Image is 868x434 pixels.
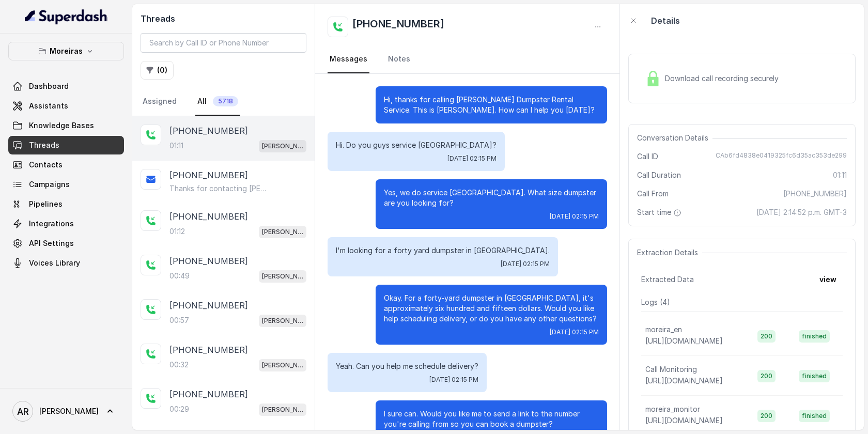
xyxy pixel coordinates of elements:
input: Search by Call ID or Phone Number [141,33,306,53]
span: Download call recording securely [665,73,783,84]
span: Integrations [29,219,74,229]
a: Notes [386,45,412,73]
a: Integrations [8,214,124,233]
a: Threads [8,136,124,154]
p: [PHONE_NUMBER] [169,299,248,312]
p: [PHONE_NUMBER] [169,255,248,267]
img: Lock Icon [645,71,661,86]
a: Messages [328,45,369,73]
span: 01:11 [833,170,847,180]
span: [DATE] 02:15 PM [429,376,478,384]
a: All5718 [195,88,240,116]
p: [PHONE_NUMBER] [169,169,248,181]
span: Pipelines [29,199,63,209]
p: Call Monitoring [645,364,697,375]
p: Details [651,14,680,27]
span: Start time [637,207,684,218]
img: light.svg [25,8,108,25]
p: [PERSON_NAME] (Dumpsters) / EN [262,227,303,237]
p: Moreiras [50,45,83,57]
h2: Threads [141,12,306,25]
p: Logs ( 4 ) [641,297,843,307]
a: Voices Library [8,254,124,272]
p: Hi, thanks for calling [PERSON_NAME] Dumpster Rental Service. This is [PERSON_NAME]. How can I he... [384,95,599,115]
p: 00:57 [169,315,189,326]
span: Voices Library [29,258,80,268]
p: [PHONE_NUMBER] [169,210,248,223]
a: Assigned [141,88,179,116]
a: Knowledge Bases [8,116,124,135]
span: Conversation Details [637,133,712,143]
p: 00:49 [169,271,190,281]
p: [PERSON_NAME] (Dumpsters) / EN [262,271,303,282]
p: [PERSON_NAME] (Dumpsters) / EN [262,316,303,326]
a: Pipelines [8,195,124,213]
p: Yes, we do service [GEOGRAPHIC_DATA]. What size dumpster are you looking for? [384,188,599,208]
p: [PHONE_NUMBER] [169,344,248,356]
span: [URL][DOMAIN_NAME] [645,376,723,385]
span: [URL][DOMAIN_NAME] [645,336,723,345]
span: finished [799,410,830,422]
span: Campaigns [29,179,70,190]
button: view [813,270,843,289]
p: 00:32 [169,360,189,370]
span: [PERSON_NAME] [39,406,99,416]
a: Dashboard [8,77,124,96]
p: Okay. For a forty-yard dumpster in [GEOGRAPHIC_DATA], it's approximately six hundred and fifteen ... [384,293,599,324]
span: 200 [757,410,776,422]
p: [PHONE_NUMBER] [169,125,248,137]
p: 00:29 [169,404,189,414]
span: 200 [757,370,776,382]
span: Extraction Details [637,247,702,258]
a: API Settings [8,234,124,253]
span: [DATE] 02:15 PM [550,328,599,336]
span: finished [799,370,830,382]
p: I'm looking for a forty yard dumpster in [GEOGRAPHIC_DATA]. [336,245,550,256]
p: 01:11 [169,141,183,151]
span: Threads [29,140,59,150]
span: Assistants [29,101,68,111]
span: Call Duration [637,170,681,180]
a: Campaigns [8,175,124,194]
p: moreira_en [645,324,682,335]
span: Contacts [29,160,63,170]
span: Call ID [637,151,658,162]
span: finished [799,330,830,343]
p: I sure can. Would you like me to send a link to the number you're calling from so you can book a ... [384,409,599,429]
span: Knowledge Bases [29,120,94,131]
nav: Tabs [328,45,607,73]
a: Contacts [8,156,124,174]
span: Dashboard [29,81,69,91]
p: [PERSON_NAME] (Dumpsters) / EN [262,141,303,151]
text: AR [17,406,29,417]
span: Extracted Data [641,274,694,285]
span: [DATE] 02:15 PM [550,212,599,221]
button: Moreiras [8,42,124,60]
p: [PHONE_NUMBER] [169,388,248,400]
p: [PERSON_NAME] (Dumpsters) / EN [262,405,303,415]
span: 5718 [213,96,238,106]
p: 01:12 [169,226,185,237]
p: Hi. Do you guys service [GEOGRAPHIC_DATA]? [336,140,497,150]
p: moreira_monitor [645,404,700,414]
a: [PERSON_NAME] [8,397,124,426]
span: [PHONE_NUMBER] [783,189,847,199]
span: [DATE] 2:14:52 p.m. GMT-3 [756,207,847,218]
p: [PERSON_NAME] (Dumpsters) / EN [262,360,303,370]
p: Yeah. Can you help me schedule delivery? [336,361,478,371]
span: [DATE] 02:15 PM [501,260,550,268]
span: API Settings [29,238,74,249]
a: Assistants [8,97,124,115]
span: CAb6fd4838e0419325fc6d35ac353de299 [716,151,847,162]
button: (0) [141,61,174,80]
h2: [PHONE_NUMBER] [352,17,444,37]
span: Call From [637,189,669,199]
p: Thanks for contacting [PERSON_NAME]! Website for dumpster bookings: [URL][DOMAIN_NAME] Call manag... [169,183,269,194]
span: [URL][DOMAIN_NAME] [645,416,723,425]
span: 200 [757,330,776,343]
nav: Tabs [141,88,306,116]
span: [DATE] 02:15 PM [447,154,497,163]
